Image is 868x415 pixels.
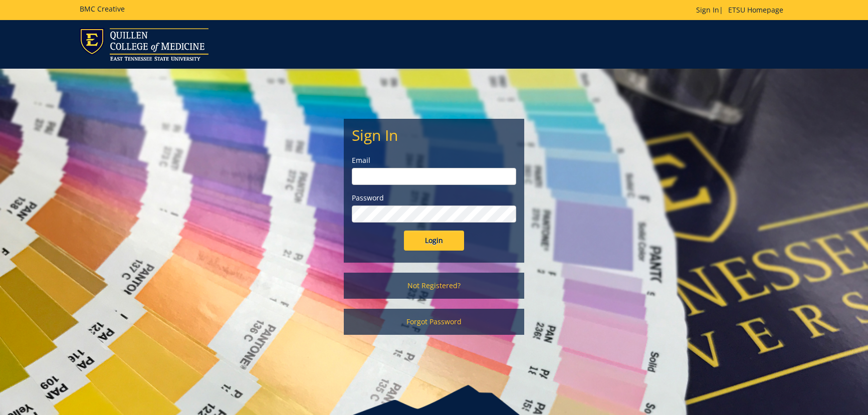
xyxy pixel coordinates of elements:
[80,5,125,13] h5: BMC Creative
[344,309,524,335] a: Forgot Password
[696,5,719,15] a: Sign In
[352,127,516,143] h2: Sign In
[352,155,516,165] label: Email
[723,5,788,15] a: ETSU Homepage
[404,231,464,251] input: Login
[80,28,208,61] img: ETSU logo
[344,273,524,299] a: Not Registered?
[352,193,516,203] label: Password
[696,5,788,15] p: |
